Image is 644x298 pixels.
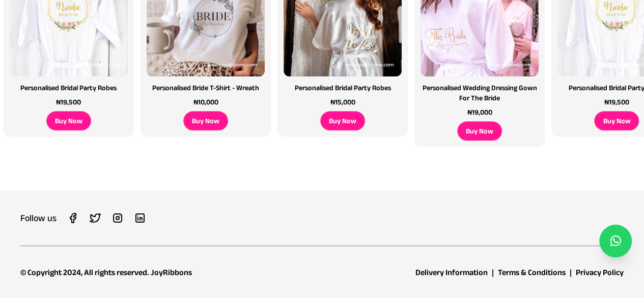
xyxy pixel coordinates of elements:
[594,111,639,130] div: Buy Now
[295,83,391,93] h3: Personalised Bridal Party Robes
[467,107,492,117] p: ₦19,000
[193,97,218,107] p: ₦10,000
[498,268,566,277] a: Terms & Conditions
[421,83,539,103] h3: Personalised Wedding Dressing Gown For The Bride
[20,83,117,93] h3: Personalised Bridal Party Robes
[576,268,624,277] a: Privacy Policy
[492,266,494,279] div: |
[415,268,488,277] a: Delivery Information
[330,97,355,107] p: ₦15,000
[457,121,502,141] div: Buy Now
[152,83,259,93] h3: Personalised Bride T-Shirt - Wreath
[183,111,228,130] div: Buy Now
[56,97,81,107] p: ₦19,500
[570,266,572,279] div: |
[604,97,629,107] p: ₦19,500
[20,266,192,279] div: © Copyright 2024, All rights reserved. JoyRibbons
[320,111,365,130] div: Buy Now
[20,211,57,225] h3: Follow us
[46,111,91,130] div: Buy Now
